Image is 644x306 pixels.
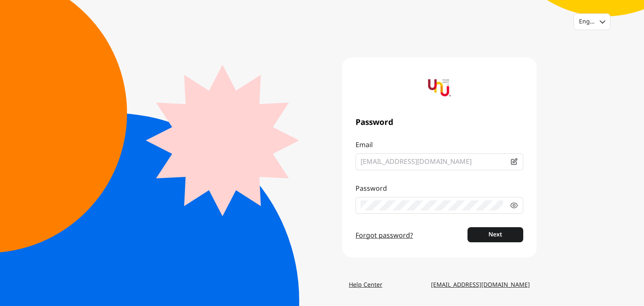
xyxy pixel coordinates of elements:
[356,118,523,127] span: Password
[428,77,451,99] img: yournextu-logo-vertical-compact-v2.png
[356,184,523,194] p: Password
[342,277,389,293] a: Help Center
[424,277,537,293] a: [EMAIL_ADDRESS][DOMAIN_NAME]
[361,157,503,167] input: Email
[356,140,523,150] p: Email
[467,227,523,242] button: Next
[356,231,413,241] a: Forgot password?
[579,18,595,26] div: English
